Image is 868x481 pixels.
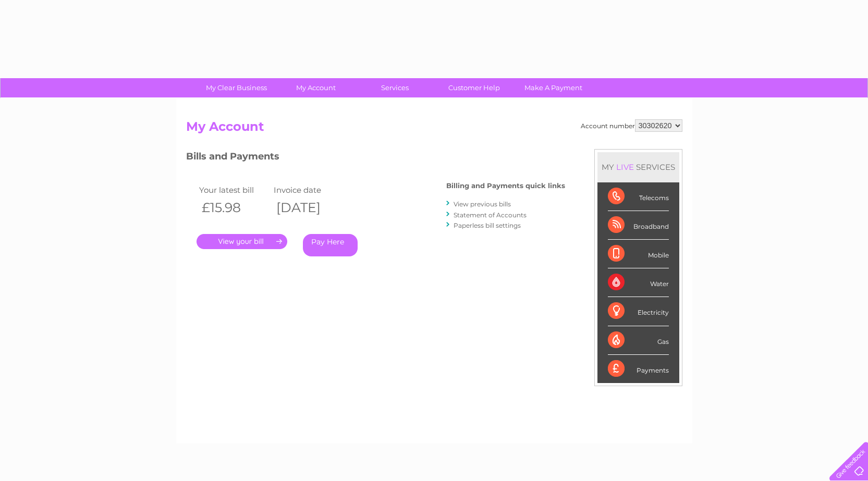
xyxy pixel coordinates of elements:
a: My Clear Business [193,78,279,97]
a: Make A Payment [510,78,596,97]
a: Services [352,78,438,97]
a: Paperless bill settings [454,221,521,229]
div: Gas [608,326,669,355]
a: Customer Help [431,78,517,97]
h4: Billing and Payments quick links [446,182,565,190]
div: Electricity [608,297,669,326]
a: . [197,234,287,249]
a: Statement of Accounts [454,211,527,219]
div: Mobile [608,240,669,268]
td: Your latest bill [197,183,272,197]
div: LIVE [614,162,636,172]
a: View previous bills [454,200,511,208]
div: Payments [608,355,669,383]
th: £15.98 [197,197,272,218]
a: Pay Here [303,234,358,256]
a: My Account [273,78,359,97]
th: [DATE] [271,197,346,218]
div: Account number [581,119,682,132]
div: Water [608,268,669,297]
td: Invoice date [271,183,346,197]
h2: My Account [186,119,682,139]
div: MY SERVICES [597,152,679,182]
div: Broadband [608,211,669,240]
h3: Bills and Payments [186,149,565,167]
div: Telecoms [608,182,669,211]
